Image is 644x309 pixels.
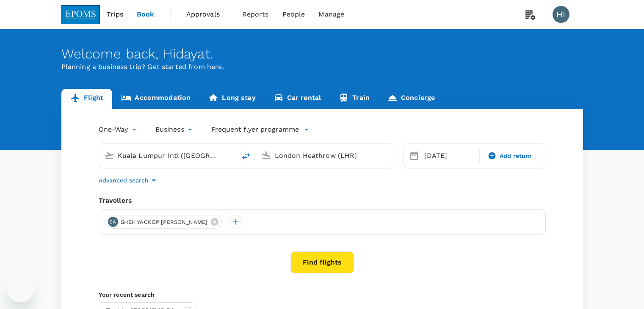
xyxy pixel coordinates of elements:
div: Business [155,123,194,136]
div: HI [553,6,569,23]
iframe: Button to launch messaging window [7,275,34,302]
a: Car rental [265,89,330,109]
button: Open [230,154,232,156]
p: Frequent flyer programme [211,124,299,135]
span: Trips [107,9,123,19]
p: Planning a business trip? Get started from here. [61,62,583,72]
div: Welcome back , Hidayat . [61,46,583,62]
div: Travellers [99,196,546,206]
div: One-Way [99,123,138,136]
div: SA [108,217,118,227]
span: SHEH YACKOP [PERSON_NAME] [116,218,213,226]
div: SASHEH YACKOP [PERSON_NAME] [106,215,222,229]
span: People [282,9,305,19]
p: Your recent search [99,290,546,299]
img: EPOMS SDN BHD [61,5,100,24]
input: Going to [275,149,375,162]
button: Open [387,154,389,156]
span: Add return [500,152,532,160]
span: Reports [242,9,269,19]
a: Flight [61,89,113,109]
a: Accommodation [112,89,199,109]
a: Concierge [379,89,444,109]
button: delete [236,146,256,166]
button: Advanced search [99,175,159,185]
input: Depart from [118,149,218,162]
a: Train [330,89,379,109]
a: Long stay [199,89,264,109]
span: Book [137,9,155,19]
span: Approvals [186,9,229,19]
span: Manage [318,9,344,19]
p: Advanced search [99,176,149,185]
div: [DATE] [421,147,478,164]
button: Frequent flyer programme [211,124,309,135]
button: Find flights [290,251,354,273]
